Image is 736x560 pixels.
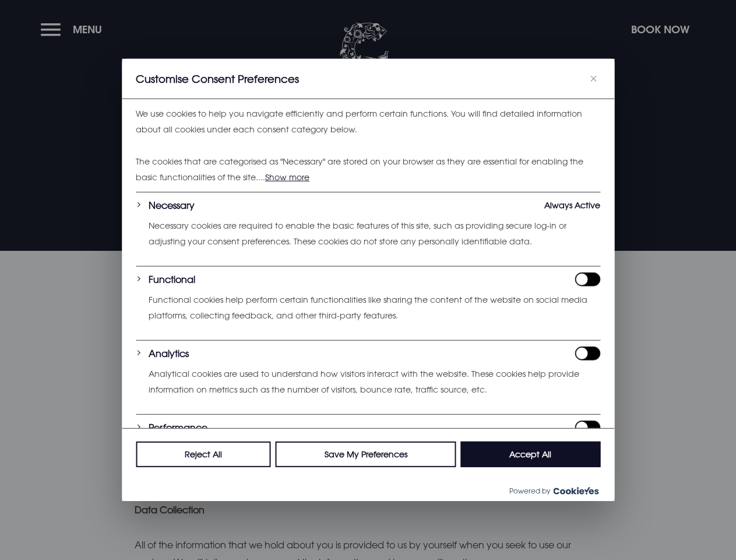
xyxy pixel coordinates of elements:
button: Save My Preferences [276,442,456,467]
div: Powered by [122,480,614,501]
button: Close [586,72,600,86]
p: The cookies that are categorised as "Necessary" are stored on your browser as they are essential ... [136,154,600,185]
button: Show more [265,170,309,184]
span: Always Active [544,198,600,212]
p: We use cookies to help you navigate efficiently and perform certain functions. You will find deta... [136,106,600,137]
input: Enable Performance [575,421,600,435]
p: Analytical cookies are used to understand how visitors interact with the website. These cookies h... [149,366,600,397]
p: Functional cookies help perform certain functionalities like sharing the content of the website o... [149,292,600,323]
input: Enable Analytics [575,346,600,360]
img: Close [590,76,596,82]
button: Necessary [149,198,195,212]
button: Reject All [136,442,271,467]
button: Functional [149,272,195,286]
button: Performance [149,421,207,435]
div: Customise Consent Preferences [122,59,614,501]
img: Cookieyes logo [553,487,598,495]
span: Customise Consent Preferences [136,72,299,86]
input: Enable Functional [575,272,600,286]
button: Analytics [149,346,189,360]
p: Necessary cookies are required to enable the basic features of this site, such as providing secur... [149,218,600,249]
button: Accept All [460,442,600,467]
